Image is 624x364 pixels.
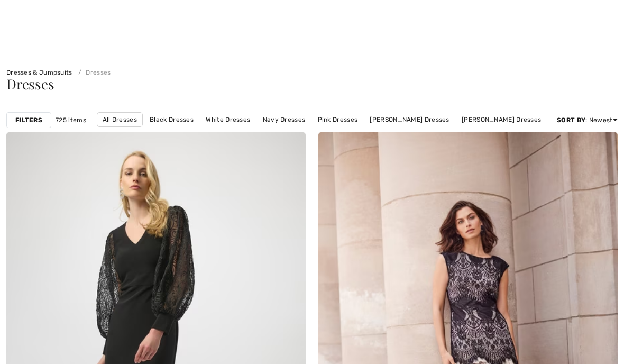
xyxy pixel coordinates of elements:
a: Dresses [74,69,111,76]
a: Short Dresses [322,127,376,141]
iframe: Opens a widget where you can chat to one of our agents [588,287,613,314]
strong: Sort By [557,116,585,124]
strong: Filters [15,115,42,125]
a: Dresses & Jumpsuits [6,69,72,76]
span: 725 items [56,115,86,125]
a: Pink Dresses [313,113,363,126]
span: Dresses [6,75,54,93]
a: Navy Dresses [258,113,311,126]
a: [PERSON_NAME] Dresses [456,113,546,126]
a: [PERSON_NAME] Dresses [364,113,454,126]
a: Long Dresses [267,127,320,141]
a: Black Dresses [144,113,199,126]
a: All Dresses [97,112,143,127]
div: : Newest [557,115,618,125]
a: White Dresses [200,113,255,126]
